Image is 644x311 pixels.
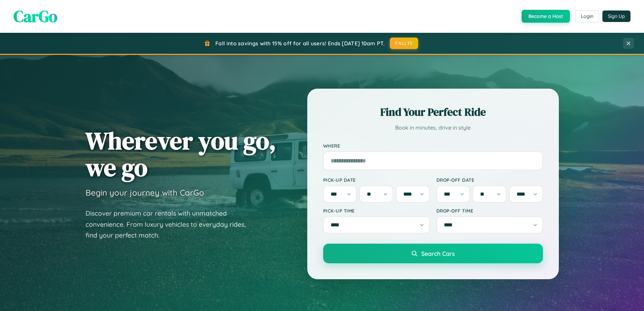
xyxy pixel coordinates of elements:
span: CarGo [14,5,57,27]
button: Login [575,10,599,22]
span: Fall into savings with 15% off for all users! Ends [DATE] 10am PT. [215,40,385,47]
h2: Find Your Perfect Ride [323,105,543,119]
h1: Wherever you go, we go [86,127,276,181]
label: Pick-up Time [323,208,430,214]
p: Discover premium car rentals with unmatched convenience. From luxury vehicles to everyday rides, ... [86,208,255,241]
label: Drop-off Time [436,208,543,214]
button: Become a Host [522,10,570,23]
label: Where [323,143,543,149]
label: Drop-off Date [436,177,543,183]
h3: Begin your journey with CarGo [86,187,204,198]
button: Search Cars [323,244,543,263]
button: Sign Up [602,10,630,22]
button: FALL15 [390,38,418,49]
label: Pick-up Date [323,177,430,183]
p: Book in minutes, drive in style [323,123,543,133]
span: Search Cars [421,250,455,257]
